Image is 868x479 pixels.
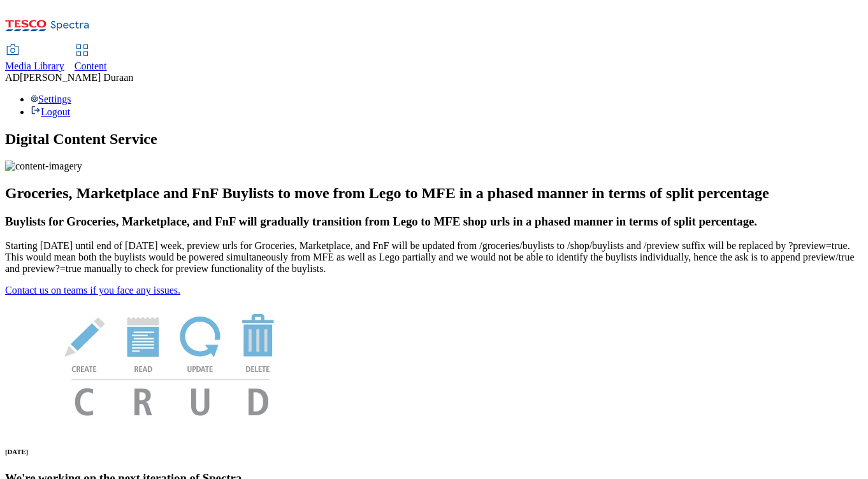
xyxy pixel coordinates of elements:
[5,131,863,148] h1: Digital Content Service
[31,94,71,104] a: Settings
[5,448,863,455] h6: [DATE]
[5,296,336,429] img: News Image
[5,215,863,229] h3: Buylists for Groceries, Marketplace, and FnF will gradually transition from Lego to MFE shop urls...
[75,45,107,72] a: Content
[5,61,64,71] span: Media Library
[5,185,863,202] h2: Groceries, Marketplace and FnF Buylists to move from Lego to MFE in a phased manner in terms of s...
[31,106,70,117] a: Logout
[5,285,180,296] a: Contact us on teams if you face any issues.
[5,161,82,172] img: content-imagery
[5,72,20,83] span: AD
[5,240,863,275] p: Starting [DATE] until end of [DATE] week, preview urls for Groceries, Marketplace, and FnF will b...
[75,61,107,71] span: Content
[20,72,133,83] span: [PERSON_NAME] Duraan
[5,45,64,72] a: Media Library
